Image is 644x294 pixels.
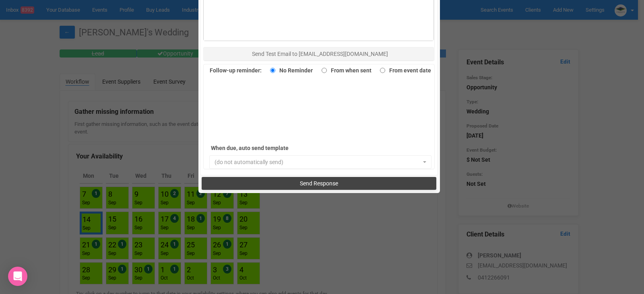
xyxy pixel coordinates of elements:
[8,267,27,286] div: Open Intercom Messenger
[266,65,313,76] label: No Reminder
[210,65,262,76] label: Follow-up reminder:
[300,180,338,187] span: Send Response
[252,51,388,57] span: Send Test Email to [EMAIL_ADDRESS][DOMAIN_NAME]
[318,65,372,76] label: From when sent
[376,65,431,76] label: From event date
[215,158,421,166] span: (do not automatically send)
[211,142,324,154] label: When due, auto send template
